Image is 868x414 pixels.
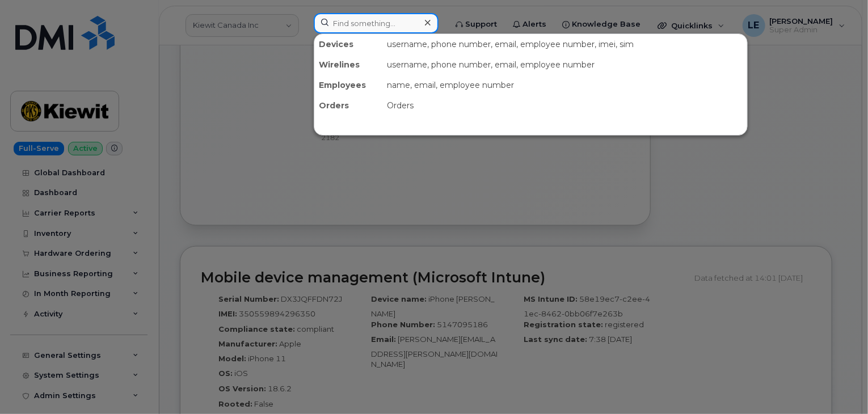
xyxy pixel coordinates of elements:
[314,75,382,95] div: Employees
[382,54,747,75] div: username, phone number, email, employee number
[819,365,859,405] iframe: Messenger Launcher
[382,34,747,54] div: username, phone number, email, employee number, imei, sim
[382,75,747,95] div: name, email, employee number
[314,95,382,116] div: Orders
[314,34,382,54] div: Devices
[314,54,382,75] div: Wirelines
[314,13,439,33] input: Find something...
[382,95,747,116] div: Orders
